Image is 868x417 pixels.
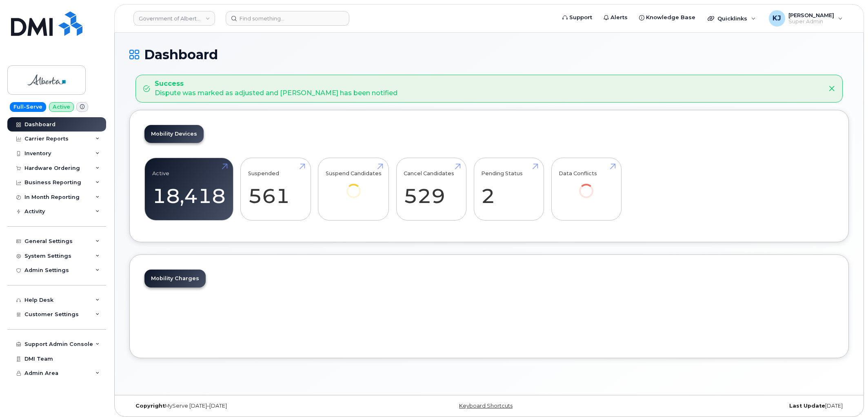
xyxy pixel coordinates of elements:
[144,270,206,288] a: Mobility Charges
[459,403,513,409] a: Keyboard Shortcuts
[155,79,397,98] div: Dispute was marked as adjusted and [PERSON_NAME] has been notified
[144,125,204,143] a: Mobility Devices
[129,403,369,409] div: MyServe [DATE]–[DATE]
[152,162,226,216] a: Active 18,418
[155,79,397,89] strong: Success
[789,403,825,409] strong: Last Update
[248,162,303,216] a: Suspended 561
[609,403,849,409] div: [DATE]
[404,162,459,216] a: Cancel Candidates 529
[129,47,849,62] h1: Dashboard
[326,162,382,209] a: Suspend Candidates
[135,403,165,409] strong: Copyright
[559,162,614,209] a: Data Conflicts
[481,162,536,216] a: Pending Status 2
